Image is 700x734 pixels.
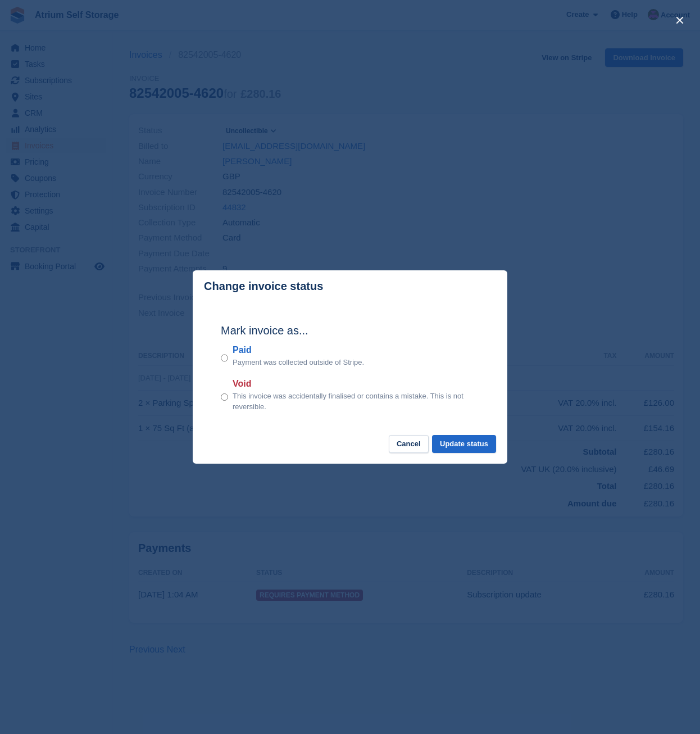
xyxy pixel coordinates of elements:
button: close [671,11,689,29]
p: Change invoice status [204,280,323,293]
label: Void [233,377,479,391]
button: Cancel [389,435,429,454]
p: Payment was collected outside of Stripe. [233,357,364,368]
button: Update status [432,435,496,454]
p: This invoice was accidentally finalised or contains a mistake. This is not reversible. [233,391,479,413]
h2: Mark invoice as... [221,322,479,339]
label: Paid [233,343,364,357]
